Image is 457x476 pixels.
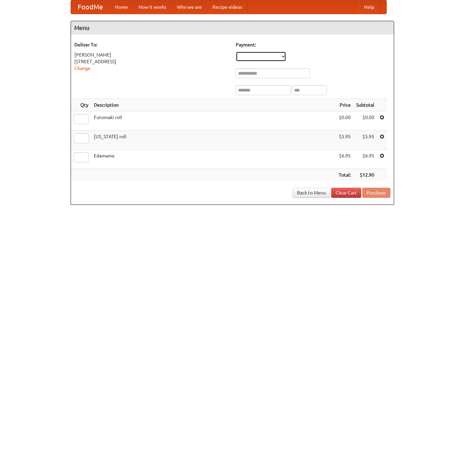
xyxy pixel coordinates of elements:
div: [STREET_ADDRESS] [74,58,229,65]
td: $6.95 [336,150,353,169]
td: $0.00 [353,111,377,131]
td: $0.00 [336,111,353,131]
a: Clear Cart [331,188,361,198]
div: [PERSON_NAME] [74,51,229,58]
a: How it works [133,0,172,14]
a: Back to Menu [293,188,330,198]
td: Edamame [91,150,336,169]
a: Change [74,66,90,71]
td: $5.95 [336,131,353,150]
th: Qty [71,99,91,111]
h4: Menu [71,21,394,35]
td: $6.95 [353,150,377,169]
th: Description [91,99,336,111]
button: Purchase [362,188,390,198]
h5: Deliver To: [74,41,229,48]
td: Futomaki roll [91,111,336,131]
th: Price [336,99,353,111]
th: $12.90 [353,169,377,181]
td: [US_STATE] roll [91,131,336,150]
th: Subtotal [353,99,377,111]
a: Help [359,0,380,14]
a: Home [110,0,133,14]
a: Recipe videos [207,0,247,14]
a: FoodMe [71,0,110,14]
th: Total: [336,169,353,181]
h5: Payment: [236,41,390,48]
a: Who we are [172,0,207,14]
td: $5.95 [353,131,377,150]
